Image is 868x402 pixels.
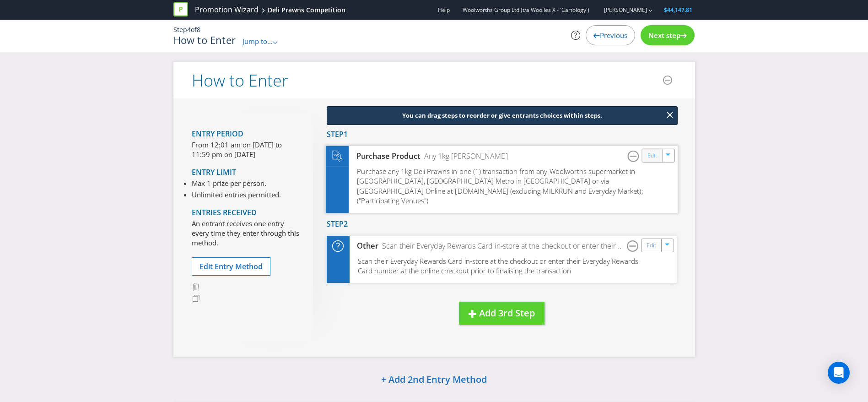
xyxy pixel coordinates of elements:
h4: Entries Received [192,209,299,217]
div: Deli Prawns Competition [268,5,345,15]
span: Entry Period [192,129,243,139]
div: Purchase Product [349,151,420,161]
span: + Add 2nd Entry Method [381,373,487,386]
li: Unlimited entries permitted. [192,190,281,200]
button: Edit Entry Method [192,257,270,276]
span: You can drag steps to reorder or give entrants choices within steps. [402,111,602,120]
span: 4 [187,25,191,34]
div: Open Intercom Messenger [828,362,850,384]
span: Add 3rd Step [479,307,535,319]
span: Edit Entry Method [199,261,263,272]
a: Promotion Wizard [195,5,259,15]
div: Any 1kg [PERSON_NAME] [420,151,507,161]
span: 1 [344,129,348,139]
a: [PERSON_NAME] [595,6,647,14]
span: Previous [600,31,627,40]
a: Edit [647,150,657,161]
a: Help [438,6,450,14]
button: + Add 2nd Entry Method [358,370,510,390]
p: From 12:01 am on [DATE] to 11:59 pm on [DATE] [192,140,299,160]
span: Next step [648,31,680,40]
div: Other [350,241,379,251]
button: Add 3rd Step [459,302,545,325]
h1: How to Enter [173,34,236,45]
span: Step [327,129,344,139]
span: 8 [197,25,200,34]
span: Jump to... [243,37,273,46]
span: Scan their Everyday Rewards Card in-store at the checkout or enter their Everyday Rewards Card nu... [358,256,638,275]
span: Purchase any 1kg Deli Prawns in one (1) transaction from any Woolworths supermarket in [GEOGRAPHI... [357,166,643,205]
h2: How to Enter [192,71,288,90]
span: Step [173,25,187,34]
span: 2 [344,219,348,229]
p: An entrant receives one entry every time they enter through this method. [192,219,299,248]
span: Woolworths Group Ltd (t/a Woolies X - 'Cartology') [463,6,589,14]
span: of [191,25,197,34]
a: Edit [647,240,656,251]
span: $44,147.81 [664,6,692,14]
li: Max 1 prize per person. [192,179,281,188]
span: Entry Limit [192,167,236,177]
span: Step [327,219,344,229]
div: Scan their Everyday Rewards Card in-store at the checkout or enter their Everyday Rewards Card nu... [378,241,627,251]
